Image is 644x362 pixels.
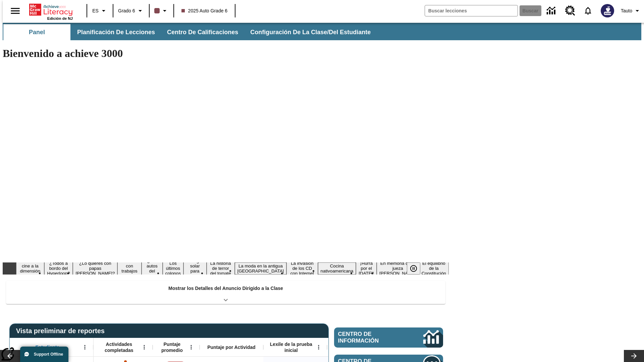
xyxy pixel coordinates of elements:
button: Support Offline [20,347,68,362]
div: Pausar [407,262,427,275]
button: Diapositiva 2 ¿Todos a bordo del Hyperloop? [44,260,73,277]
button: Abrir el menú lateral [5,1,25,21]
button: Diapositiva 7 Energía solar para todos [183,257,207,280]
span: Grado 6 [118,7,135,14]
button: Carrusel de lecciones, seguir [624,350,644,362]
button: Abrir menú [139,342,149,352]
button: Diapositiva 3 ¿Lo quieres con papas fritas? [73,260,117,277]
div: Mostrar los Detalles del Anuncio Dirigido a la Clase [6,281,445,304]
span: Puntaje por Actividad [207,344,255,350]
span: Tauto [621,7,632,14]
span: ES [92,7,99,14]
button: Planificación de lecciones [72,24,160,40]
h1: Bienvenido a achieve 3000 [3,47,449,60]
span: 2025 Auto Grade 6 [181,7,228,14]
button: Diapositiva 11 Cocina nativoamericana [318,262,356,275]
button: Diapositiva 8 La historia de terror del tomate [207,260,235,277]
a: Centro de información [334,327,443,348]
a: Portada [29,3,73,16]
button: Abrir menú [186,342,196,352]
p: Mostrar los Detalles del Anuncio Dirigido a la Clase [168,285,283,292]
button: Diapositiva 4 Niños con trabajos sucios [117,257,141,280]
span: Support Offline [34,352,63,357]
span: Estudiante [36,344,60,350]
button: El color de la clase es café oscuro. Cambiar el color de la clase. [152,5,171,17]
button: Panel [3,24,70,40]
button: Perfil/Configuración [618,5,644,17]
a: Centro de recursos, Se abrirá en una pestaña nueva. [561,2,579,20]
a: Centro de información [543,2,561,20]
div: Subbarra de navegación [3,24,377,40]
span: Centro de información [338,331,401,344]
span: Actividades completadas [97,341,141,353]
button: Diapositiva 6 Los últimos colonos [163,260,183,277]
button: Diapositiva 12 ¡Hurra por el Día de la Constitución! [356,260,377,277]
span: Edición de NJ [47,16,73,20]
button: Escoja un nuevo avatar [597,2,618,19]
span: Puntaje promedio [156,341,188,353]
div: Portada [29,2,73,20]
button: Diapositiva 5 ¿Los autos del futuro? [142,257,163,280]
button: Diapositiva 10 La invasión de los CD con Internet [286,260,318,277]
div: Subbarra de navegación [3,23,641,40]
button: Pausar [407,262,420,275]
button: Centro de calificaciones [162,24,244,40]
button: Configuración de la clase/del estudiante [245,24,376,40]
button: Abrir menú [314,342,324,352]
button: Diapositiva 9 La moda en la antigua Roma [235,262,287,275]
img: Avatar [601,4,614,17]
span: Lexile de la prueba inicial [267,341,316,353]
button: Grado: Grado 6, Elige un grado [115,5,147,17]
button: Abrir menú [80,342,90,352]
span: Vista preliminar de reportes [16,327,108,335]
button: Diapositiva 14 El equilibrio de la Constitución [419,260,449,277]
button: Diapositiva 1 Llevar el cine a la dimensión X [16,257,44,280]
button: Diapositiva 13 En memoria de la jueza O'Connor [377,260,419,277]
a: Notificaciones [579,2,597,19]
input: Buscar campo [425,5,518,16]
button: Lenguaje: ES, Selecciona un idioma [89,5,111,17]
